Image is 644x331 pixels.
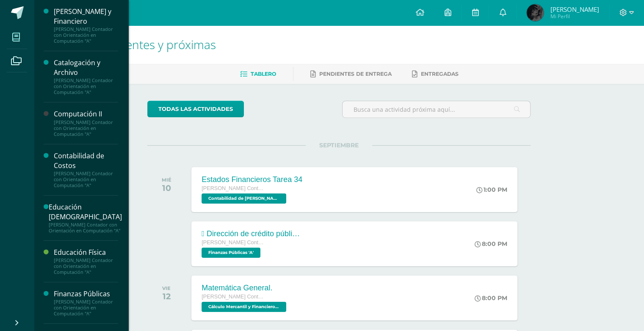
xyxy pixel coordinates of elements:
[162,177,171,183] div: MIÉ
[54,7,118,44] a: [PERSON_NAME] y Financiero[PERSON_NAME] Contador con Orientación en Computación "A"
[475,240,507,248] div: 8:00 PM
[202,229,303,238] div:  Dirección de crédito público  Dirección de bienes del Estado.  Dirección de adquisiciones del...
[54,119,118,137] div: [PERSON_NAME] Contador con Orientación en Computación "A"
[202,175,302,184] div: Estados Financieros Tarea 34
[421,71,459,77] span: Entregadas
[54,248,118,257] div: Educación Física
[527,4,544,21] img: b02d11c1ebd4f991373ec5e5e5f19be1.png
[54,77,118,95] div: [PERSON_NAME] Contador con Orientación en Computación "A"
[54,289,118,299] div: Finanzas Públicas
[476,186,507,193] div: 1:00 PM
[162,285,171,291] div: VIE
[202,302,286,312] span: Cálculo Mercantil y Financiero 'A'
[54,248,118,275] a: Educación Física[PERSON_NAME] Contador con Orientación en Computación "A"
[49,222,122,234] div: [PERSON_NAME] Contador con Orientación en Computación "A"
[54,289,118,317] a: Finanzas Públicas[PERSON_NAME] Contador con Orientación en Computación "A"
[475,294,507,302] div: 8:00 PM
[54,7,118,26] div: [PERSON_NAME] y Financiero
[49,202,122,222] div: Educación [DEMOGRAPHIC_DATA]
[162,183,171,193] div: 10
[202,294,265,300] span: [PERSON_NAME] Contador con Orientación en Computación
[240,67,276,81] a: Tablero
[306,141,372,149] span: SEPTIEMBRE
[202,248,260,258] span: Finanzas Públicas 'A'
[54,58,118,95] a: Catalogación y Archivo[PERSON_NAME] Contador con Orientación en Computación "A"
[44,36,216,52] span: Actividades recientes y próximas
[202,240,265,245] span: [PERSON_NAME] Contador con Orientación en Computación
[54,26,118,44] div: [PERSON_NAME] Contador con Orientación en Computación "A"
[412,67,459,81] a: Entregadas
[54,257,118,275] div: [PERSON_NAME] Contador con Orientación en Computación "A"
[343,101,530,118] input: Busca una actividad próxima aquí...
[550,13,599,20] span: Mi Perfil
[251,71,276,77] span: Tablero
[162,291,171,301] div: 12
[550,5,599,14] span: [PERSON_NAME]
[202,193,286,204] span: Contabilidad de Costos 'A'
[202,185,265,191] span: [PERSON_NAME] Contador con Orientación en Computación
[54,151,118,188] a: Contabilidad de Costos[PERSON_NAME] Contador con Orientación en Computación "A"
[147,101,244,117] a: todas las Actividades
[319,71,392,77] span: Pendientes de entrega
[310,67,392,81] a: Pendientes de entrega
[54,171,118,188] div: [PERSON_NAME] Contador con Orientación en Computación "A"
[202,284,288,292] div: Matemática General.
[54,109,118,119] div: Computación II
[49,202,122,234] a: Educación [DEMOGRAPHIC_DATA][PERSON_NAME] Contador con Orientación en Computación "A"
[54,299,118,317] div: [PERSON_NAME] Contador con Orientación en Computación "A"
[54,109,118,137] a: Computación II[PERSON_NAME] Contador con Orientación en Computación "A"
[54,58,118,77] div: Catalogación y Archivo
[54,151,118,171] div: Contabilidad de Costos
